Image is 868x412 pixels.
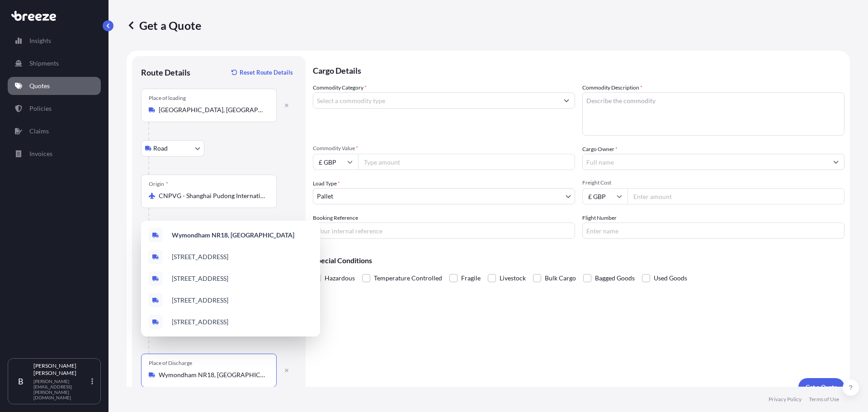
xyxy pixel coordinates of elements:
label: Commodity Category [313,83,367,92]
span: Bagged Goods [595,271,635,285]
input: Type amount [358,154,575,170]
div: Place of loading [149,95,186,102]
span: Bulk Cargo [545,271,576,285]
span: [STREET_ADDRESS] [172,274,228,283]
span: Livestock [500,271,526,285]
input: Your internal reference [313,223,575,239]
p: Privacy Policy [769,396,802,403]
div: Place of Discharge [149,360,192,367]
p: Quotes [29,81,50,90]
button: Select transport [141,140,204,156]
p: [PERSON_NAME][EMAIL_ADDRESS][PERSON_NAME][DOMAIN_NAME] [33,379,90,400]
p: Route Details [141,67,190,78]
p: Special Conditions [313,257,844,264]
input: Enter name [582,223,844,239]
input: Origin [159,191,265,200]
p: Get a Quote [806,383,837,392]
p: Shipments [29,59,59,68]
p: [PERSON_NAME] [PERSON_NAME] [33,362,90,377]
p: Invoices [29,149,52,158]
div: Origin [149,180,168,188]
span: Fragile [461,271,481,285]
p: Claims [29,127,49,136]
input: Place of loading [159,105,265,114]
span: Load Type [313,179,340,188]
span: [STREET_ADDRESS] [172,296,228,305]
span: Commodity Value [313,145,575,152]
label: Cargo Owner [582,145,618,154]
button: Show suggestions [828,154,844,170]
span: B [18,377,24,386]
p: Policies [29,104,52,113]
span: Road [153,144,168,153]
label: Flight Number [582,213,617,223]
input: Place of Discharge [159,370,265,379]
label: Booking Reference [313,213,358,223]
span: [STREET_ADDRESS] [172,317,228,327]
p: Get a Quote [127,18,201,33]
input: Full name [583,154,828,170]
p: Reset Route Details [240,68,293,77]
p: Cargo Details [313,56,844,83]
div: Show suggestions [141,221,320,336]
span: Hazardous [325,271,355,285]
p: Insights [29,36,51,45]
span: Used Goods [654,271,687,285]
p: Terms of Use [809,396,839,403]
input: Select a commodity type [313,92,558,109]
button: Show suggestions [558,92,575,109]
span: Freight Cost [582,179,844,186]
span: [STREET_ADDRESS] [172,252,228,261]
label: Commodity Description [582,83,642,92]
b: Wymondham NR18, [GEOGRAPHIC_DATA] [172,231,294,239]
span: Pallet [317,192,333,201]
input: Enter amount [627,188,844,204]
span: Temperature Controlled [374,271,442,285]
